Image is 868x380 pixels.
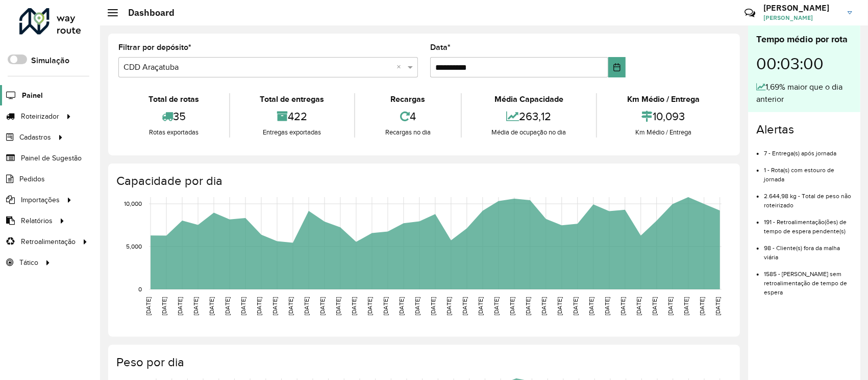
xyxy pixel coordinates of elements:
text: [DATE] [540,297,547,315]
span: Clear all [396,61,405,73]
text: [DATE] [588,297,594,315]
text: [DATE] [208,297,215,315]
text: [DATE] [572,297,579,315]
div: 4 [358,105,458,127]
span: Pedidos [19,174,45,184]
text: [DATE] [430,297,436,315]
span: Relatórios [21,215,53,226]
div: Km Médio / Entrega [600,127,727,138]
span: Retroalimentação [21,236,76,247]
a: Contato Rápido [739,2,761,24]
div: 263,12 [464,105,594,127]
div: 35 [121,105,227,127]
li: 1 - Rota(s) com estouro de jornada [764,158,852,184]
li: 1585 - [PERSON_NAME] sem retroalimentação de tempo de espera [764,262,852,297]
h4: Alertas [756,122,852,137]
span: Cadastros [19,132,51,143]
li: 191 - Retroalimentação(ões) de tempo de espera pendente(s) [764,210,852,236]
text: [DATE] [192,297,199,315]
text: [DATE] [287,297,294,315]
div: Média de ocupação no dia [464,127,594,138]
div: Rotas exportadas [121,127,227,138]
text: [DATE] [351,297,357,315]
text: [DATE] [619,297,626,315]
text: [DATE] [667,297,674,315]
div: Média Capacidade [464,93,594,105]
div: 10,093 [600,105,727,127]
text: [DATE] [382,297,389,315]
div: 1,69% maior que o dia anterior [756,81,852,105]
text: [DATE] [635,297,642,315]
span: Painel de Sugestão [21,153,82,164]
span: [PERSON_NAME] [763,13,840,22]
text: [DATE] [509,297,515,315]
text: [DATE] [414,297,420,315]
li: 7 - Entrega(s) após jornada [764,141,852,158]
text: [DATE] [145,297,152,315]
div: 422 [233,105,352,127]
div: Recargas [358,93,458,105]
label: Filtrar por depósito [118,41,191,53]
div: Entregas exportadas [233,127,352,138]
text: [DATE] [161,297,167,315]
text: [DATE] [461,297,468,315]
span: Painel [22,90,43,101]
h4: Peso por dia [116,355,730,370]
text: 0 [138,286,142,292]
div: Km Médio / Entrega [600,93,727,105]
li: 98 - Cliente(s) fora da malha viária [764,236,852,262]
text: [DATE] [177,297,183,315]
text: [DATE] [303,297,310,315]
text: [DATE] [477,297,484,315]
div: 00:03:00 [756,46,852,81]
text: [DATE] [445,297,452,315]
text: [DATE] [224,297,231,315]
div: Total de rotas [121,93,227,105]
div: Recargas no dia [358,127,458,138]
text: 5,000 [126,243,142,250]
text: [DATE] [556,297,563,315]
text: [DATE] [398,297,405,315]
text: [DATE] [366,297,373,315]
text: [DATE] [256,297,262,315]
div: Total de entregas [233,93,352,105]
h4: Capacidade por dia [116,174,730,188]
text: [DATE] [714,297,721,315]
text: [DATE] [240,297,246,315]
text: [DATE] [493,297,500,315]
label: Simulação [31,55,69,67]
li: 2.644,98 kg - Total de peso não roteirizado [764,184,852,210]
text: [DATE] [651,297,658,315]
label: Data [430,41,451,53]
text: [DATE] [525,297,531,315]
text: [DATE] [699,297,705,315]
span: Tático [19,257,38,268]
text: 10,000 [124,200,142,207]
text: [DATE] [319,297,326,315]
text: [DATE] [335,297,341,315]
h2: Dashboard [118,7,175,18]
text: [DATE] [604,297,610,315]
span: Roteirizador [21,111,59,122]
h3: [PERSON_NAME] [763,3,840,13]
div: Tempo médio por rota [756,33,852,46]
text: [DATE] [683,297,689,315]
button: Choose Date [608,57,626,77]
text: [DATE] [271,297,278,315]
span: Importações [21,195,60,205]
